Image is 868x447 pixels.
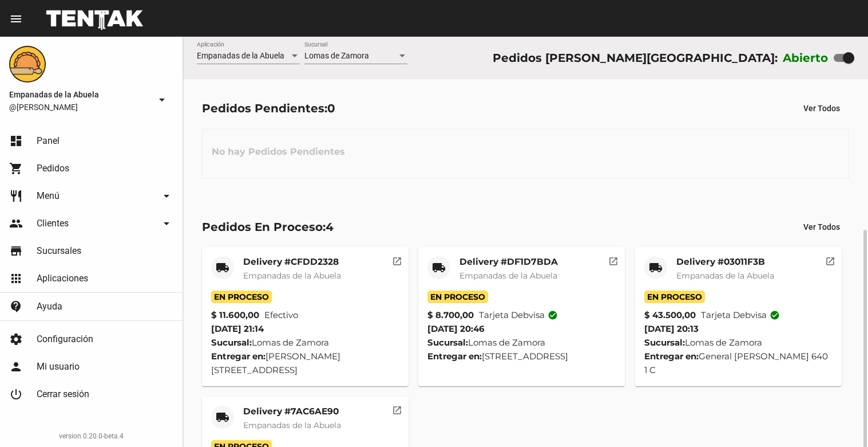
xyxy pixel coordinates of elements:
mat-card-title: Delivery #7AC6AE90 [243,406,341,417]
strong: $ 8.700,00 [427,308,474,322]
span: Aplicaciones [37,273,88,284]
mat-icon: arrow_drop_down [160,217,173,230]
span: Empanadas de la Abuela [197,51,284,60]
mat-icon: settings [9,332,23,346]
div: [PERSON_NAME] [STREET_ADDRESS] [211,350,399,377]
strong: Entregar en: [427,351,482,362]
div: General [PERSON_NAME] 640 1 C [644,350,833,377]
div: Pedidos En Proceso: [202,218,334,236]
span: Panel [37,135,60,147]
mat-icon: menu [9,12,23,26]
strong: Entregar en: [644,351,699,362]
mat-icon: open_in_new [608,254,619,265]
mat-icon: shopping_cart [9,162,23,175]
mat-icon: person [9,360,23,374]
strong: Sucursal: [427,337,468,348]
span: @[PERSON_NAME] [9,101,150,113]
span: Efectivo [264,308,298,322]
mat-icon: local_shipping [216,410,229,424]
mat-icon: local_shipping [432,261,446,275]
span: Ver Todos [803,104,840,113]
mat-icon: open_in_new [392,254,402,265]
strong: Entregar en: [211,351,265,362]
div: Pedidos Pendientes: [202,99,335,117]
div: Lomas de Zamora [211,336,399,350]
span: [DATE] 20:46 [427,323,485,334]
mat-icon: restaurant [9,189,23,203]
mat-icon: arrow_drop_down [160,189,173,203]
mat-icon: apps [9,272,23,285]
strong: Sucursal: [644,337,685,348]
span: Ayuda [37,301,62,312]
div: [STREET_ADDRESS] [427,350,616,363]
div: Lomas de Zamora [427,336,616,350]
span: [DATE] 21:14 [211,323,264,334]
span: En Proceso [211,291,272,303]
span: Tarjeta debvisa [479,308,558,322]
label: Abierto [783,49,829,67]
div: version 0.20.0-beta.4 [9,430,173,442]
mat-icon: local_shipping [649,261,663,275]
span: Sucursales [37,245,81,257]
span: Configuración [37,334,93,345]
span: Empanadas de la Abuela [459,270,557,281]
span: Empanadas de la Abuela [676,270,774,281]
span: Lomas de Zamora [304,51,369,60]
iframe: chat widget [820,401,857,436]
strong: $ 43.500,00 [644,308,696,322]
span: Empanadas de la Abuela [9,88,150,101]
span: Empanadas de la Abuela [243,420,341,430]
span: Ver Todos [803,222,840,232]
span: Tarjeta debvisa [701,308,780,322]
img: f0136945-ed32-4f7c-91e3-a375bc4bb2c5.png [9,46,46,83]
span: En Proceso [644,291,705,303]
mat-card-title: Delivery #CFDD2328 [243,256,341,268]
mat-icon: people [9,217,23,230]
span: Empanadas de la Abuela [243,270,341,281]
mat-icon: check_circle [770,310,780,320]
button: Ver Todos [794,217,849,237]
button: Ver Todos [794,98,849,119]
div: Lomas de Zamora [644,336,833,350]
h3: No hay Pedidos Pendientes [203,135,354,169]
mat-icon: open_in_new [825,254,835,265]
mat-card-title: Delivery #03011F3B [676,256,774,268]
span: [DATE] 20:13 [644,323,699,334]
mat-icon: power_settings_new [9,387,23,401]
span: Menú [37,190,60,202]
mat-icon: store [9,244,23,258]
mat-icon: contact_support [9,300,23,313]
mat-icon: check_circle [548,310,558,320]
strong: Sucursal: [211,337,252,348]
strong: $ 11.600,00 [211,308,259,322]
span: Mi usuario [37,361,80,372]
span: Clientes [37,218,69,229]
span: 4 [326,220,334,234]
mat-icon: open_in_new [392,403,402,414]
span: En Proceso [427,291,488,303]
span: Pedidos [37,163,69,174]
mat-icon: dashboard [9,134,23,148]
div: Pedidos [PERSON_NAME][GEOGRAPHIC_DATA]: [493,49,778,67]
mat-icon: arrow_drop_down [155,93,169,107]
span: 0 [327,101,335,115]
mat-icon: local_shipping [216,261,229,275]
mat-card-title: Delivery #DF1D7BDA [459,256,558,268]
span: Cerrar sesión [37,389,89,400]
